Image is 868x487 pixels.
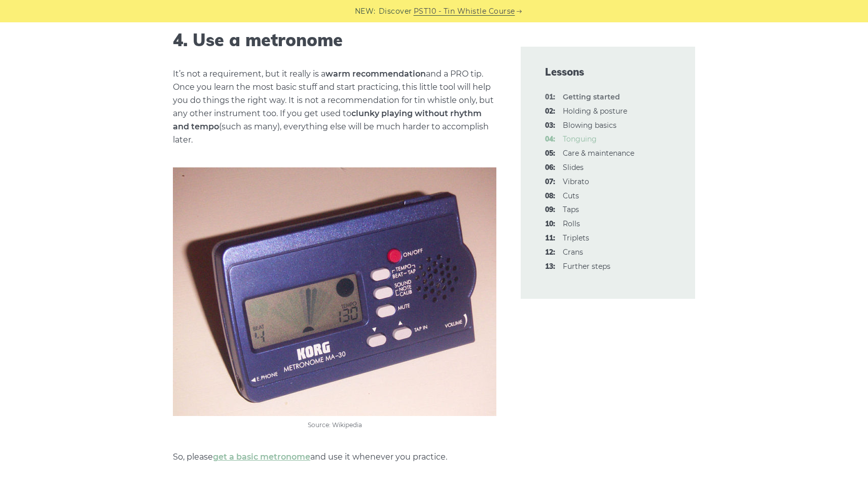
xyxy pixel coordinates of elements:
[545,120,555,132] span: 03:
[545,91,555,103] span: 01:
[545,65,671,79] span: Lessons
[325,69,426,79] strong: warm recommendation
[545,204,555,216] span: 09:
[173,30,496,51] h2: 4. Use a metronome
[563,248,583,257] a: 12:Crans
[563,163,584,172] a: 06:Slides
[173,420,496,430] figcaption: Source: Wikipedia
[545,218,555,230] span: 10:
[414,6,515,17] a: PST10 - Tin Whistle Course
[563,177,589,186] a: 07:Vibrato
[563,92,620,101] strong: Getting started
[563,134,597,144] a: 04:Tonguing
[563,121,617,130] a: 03:Blowing basics
[545,247,555,259] span: 12:
[563,191,579,200] a: 08:Cuts
[563,149,634,158] a: 05:Care & maintenance
[545,232,555,245] span: 11:
[563,107,627,116] a: 02:Holding & posture
[545,106,555,118] span: 02:
[545,261,555,273] span: 13:
[545,162,555,174] span: 06:
[563,205,579,214] a: 09:Taps
[563,233,589,242] a: 11:Triplets
[173,450,496,464] p: So, please and use it whenever you practice.
[563,262,610,271] a: 13:Further steps
[563,219,580,228] a: 10:Rolls
[213,452,310,462] a: get a basic metronome
[173,67,496,147] p: It’s not a requirement, but it really is a and a PRO tip. Once you learn the most basic stuff and...
[545,176,555,188] span: 07:
[545,133,555,146] span: 04:
[355,6,376,17] span: NEW:
[545,148,555,160] span: 05:
[379,6,412,17] span: Discover
[173,167,496,416] img: Practice the tin whistle with a metronome
[545,190,555,202] span: 08:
